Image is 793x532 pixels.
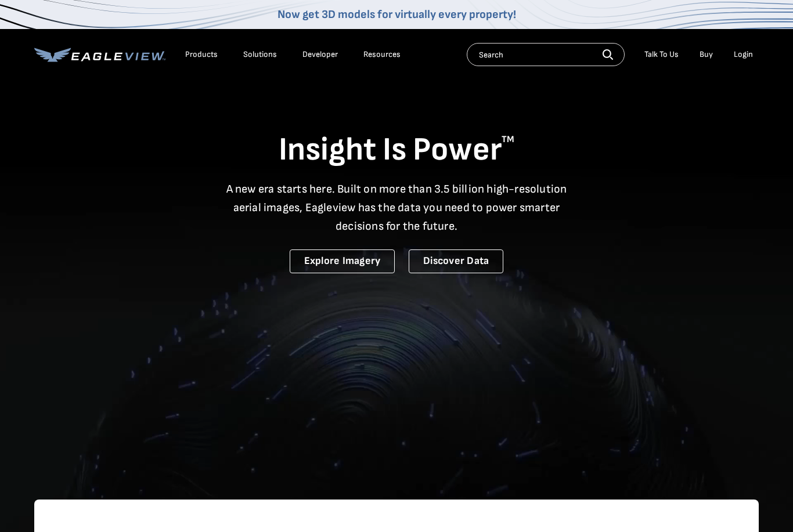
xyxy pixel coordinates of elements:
div: Resources [363,49,401,60]
div: Talk To Us [644,49,679,60]
p: A new era starts here. Built on more than 3.5 billion high-resolution aerial images, Eagleview ha... [219,180,574,236]
a: Buy [700,49,713,60]
a: Explore Imagery [290,249,395,273]
a: Now get 3D models for virtually every property! [277,8,516,21]
div: Solutions [243,49,277,60]
a: Discover Data [409,249,503,273]
a: Developer [302,49,338,60]
h1: Insight Is Power [34,130,759,171]
div: Products [185,49,218,60]
div: Login [734,49,753,60]
input: Search [467,43,625,66]
sup: TM [502,134,514,145]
